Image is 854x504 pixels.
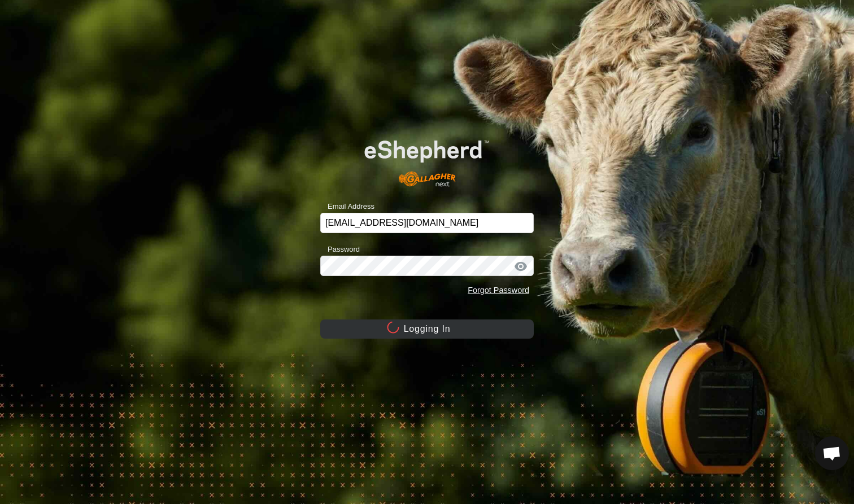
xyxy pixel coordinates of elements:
label: Password [320,244,360,255]
a: Forgot Password [468,286,529,295]
a: Open chat [815,436,849,470]
img: E-shepherd Logo [342,122,512,195]
input: Email Address [320,213,534,233]
label: Email Address [320,201,374,212]
button: Logging In [320,319,534,339]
